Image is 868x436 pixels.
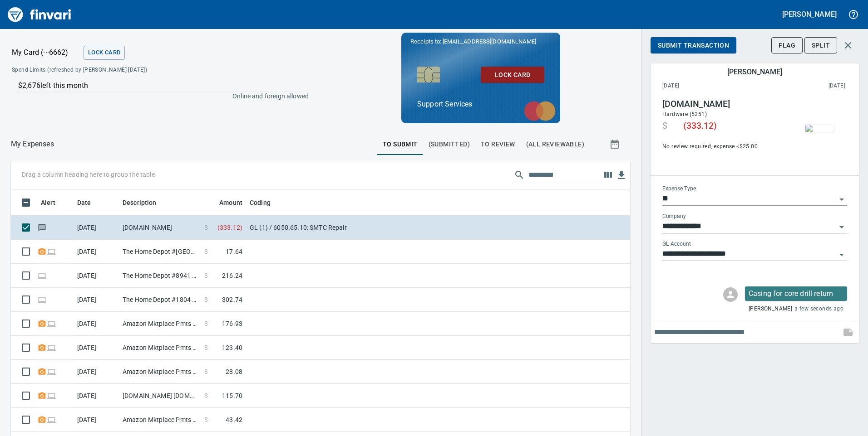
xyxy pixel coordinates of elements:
span: Online transaction [47,248,56,254]
td: The Home Depot #[GEOGRAPHIC_DATA] [119,240,201,264]
span: Online transaction [47,417,56,422]
span: Split [812,40,830,51]
td: The Home Depot #1804 Meridian ID [119,288,201,312]
span: [EMAIL_ADDRESS][DOMAIN_NAME] [442,37,537,46]
span: 123.40 [222,343,242,352]
p: Drag a column heading here to group the table [22,170,155,179]
span: $ [204,319,208,328]
td: [DATE] [74,384,119,408]
span: Description [123,197,157,208]
nav: breadcrumb [11,139,54,150]
td: [DOMAIN_NAME] [DOMAIN_NAME][URL] WA [119,384,201,408]
button: Download Table [615,169,628,182]
p: My Card (···6662) [12,47,80,58]
span: Receipt Required [37,344,47,350]
span: $ [204,295,208,304]
td: [DATE] [74,264,119,288]
button: Lock Card [481,67,544,83]
h5: [PERSON_NAME] [727,67,782,77]
p: Online and foreign allowed [5,92,309,101]
button: Split [804,37,837,54]
span: [DATE] [662,82,754,91]
span: To Submit [383,139,418,150]
span: ( 333.12 ) [217,223,242,232]
span: No review required, expense < $25.00 [662,142,780,151]
button: Submit Transaction [651,37,736,54]
span: Coding [250,197,271,208]
td: Amazon Mktplace Pmts [DOMAIN_NAME][URL] WA [119,336,201,360]
label: GL Account [662,242,691,247]
span: (All Reviewable) [526,139,584,150]
p: My Expenses [11,139,54,150]
td: [DATE] [74,408,119,432]
td: Amazon Mktplace Pmts [DOMAIN_NAME][URL] WA [119,360,201,384]
span: Date [77,197,103,208]
span: Date [77,197,91,208]
td: [DATE] [74,360,119,384]
span: Receipt Required [37,248,47,254]
td: [DATE] [74,216,119,240]
span: $ [204,367,208,376]
h5: [PERSON_NAME] [782,10,837,19]
span: Hardware (5251) [662,111,707,117]
td: Amazon Mktplace Pmts [DOMAIN_NAME][URL] WA [119,312,201,336]
span: 176.93 [222,319,242,328]
span: a few seconds ago [794,305,843,314]
img: receipts%2Ftapani%2F2025-08-14%2FdDaZX8JUyyeI0KH0W5cbBD8H2fn2__YnH5xwsRhMalovgpWkgC_1.jpg [805,125,834,132]
span: This charge was settled by the merchant and appears on the 2025/08/16 statement. [754,82,846,91]
span: Receipt Required [37,417,47,422]
p: Casing for core drill return [749,288,843,299]
p: Receipts to: [410,37,551,46]
label: Company [662,214,686,219]
span: Alert [41,197,67,208]
p: $2,676 left this month [18,80,303,91]
div: Click for options [745,286,847,301]
span: Flag [779,40,795,51]
span: $ [204,415,208,424]
button: Choose columns to display [601,168,615,182]
button: Open [835,193,848,206]
span: Lock Card [488,69,537,81]
span: 43.42 [226,415,242,424]
button: [PERSON_NAME] [780,7,839,21]
button: Flag [771,37,803,54]
span: Online transaction [47,320,56,326]
button: Open [835,248,848,261]
span: $ [204,343,208,352]
span: Receipt Required [37,392,47,398]
td: Amazon Mktplace Pmts [DOMAIN_NAME][URL] WA [119,408,201,432]
span: Lock Card [88,48,120,58]
span: Coding [250,197,282,208]
button: Close transaction [837,34,859,56]
span: Submit Transaction [658,40,729,51]
span: 17.64 [226,247,242,256]
span: 115.70 [222,391,242,400]
span: Receipt Required [37,368,47,374]
span: $ [662,121,667,131]
span: $ [204,271,208,280]
span: Online transaction [47,392,56,398]
span: 28.08 [226,367,242,376]
p: Support Services [417,99,544,110]
td: The Home Depot #8941 Nampa ID [119,264,201,288]
span: To Review [481,139,515,150]
label: Expense Type [662,186,696,192]
img: mastercard.svg [519,97,560,126]
span: Online transaction [37,296,47,302]
h4: [DOMAIN_NAME] [662,99,780,110]
span: Online transaction [47,344,56,350]
span: Amount [207,197,242,208]
button: Open [835,221,848,233]
td: [DATE] [74,240,119,264]
td: [DATE] [74,336,119,360]
td: GL (1) / 6050.65.10: SMTC Repair [246,216,473,240]
span: Online transaction [47,368,56,374]
span: ( 333.12 ) [683,121,717,131]
button: Lock Card [84,46,125,60]
td: [DATE] [74,288,119,312]
span: Amount [219,197,242,208]
td: [DOMAIN_NAME] [119,216,201,240]
button: Show transactions within a particular date range [601,133,630,155]
span: Has messages [37,224,47,230]
span: Description [123,197,168,208]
